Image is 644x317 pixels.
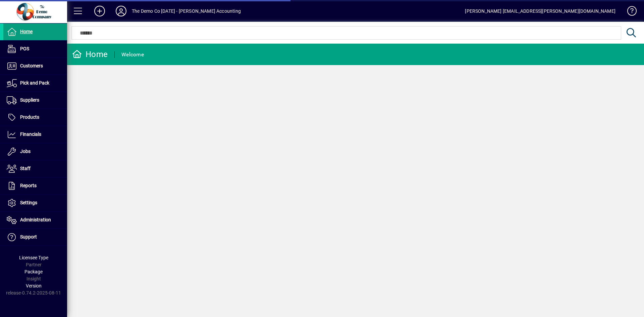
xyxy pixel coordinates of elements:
[20,217,51,222] span: Administration
[110,5,132,17] button: Profile
[20,46,29,51] span: POS
[3,126,67,143] a: Financials
[3,75,67,92] a: Pick and Pack
[3,92,67,109] a: Suppliers
[20,166,31,171] span: Staff
[3,109,67,126] a: Products
[20,97,39,103] span: Suppliers
[20,234,37,240] span: Support
[3,58,67,74] a: Customers
[3,160,67,177] a: Staff
[3,41,67,57] a: POS
[3,177,67,194] a: Reports
[132,6,241,16] div: The Demo Co [DATE] - [PERSON_NAME] Accounting
[72,49,108,60] div: Home
[121,49,144,60] div: Welcome
[622,1,636,23] a: Knowledge Base
[3,229,67,246] a: Support
[465,6,615,16] div: [PERSON_NAME] [EMAIL_ADDRESS][PERSON_NAME][DOMAIN_NAME]
[20,149,31,154] span: Jobs
[3,143,67,160] a: Jobs
[19,255,48,260] span: Licensee Type
[20,29,33,34] span: Home
[20,80,49,86] span: Pick and Pack
[24,269,43,274] span: Package
[3,195,67,211] a: Settings
[89,5,110,17] button: Add
[26,283,42,288] span: Version
[20,200,37,205] span: Settings
[20,183,37,188] span: Reports
[20,114,39,120] span: Products
[20,131,41,137] span: Financials
[3,212,67,228] a: Administration
[20,63,43,68] span: Customers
